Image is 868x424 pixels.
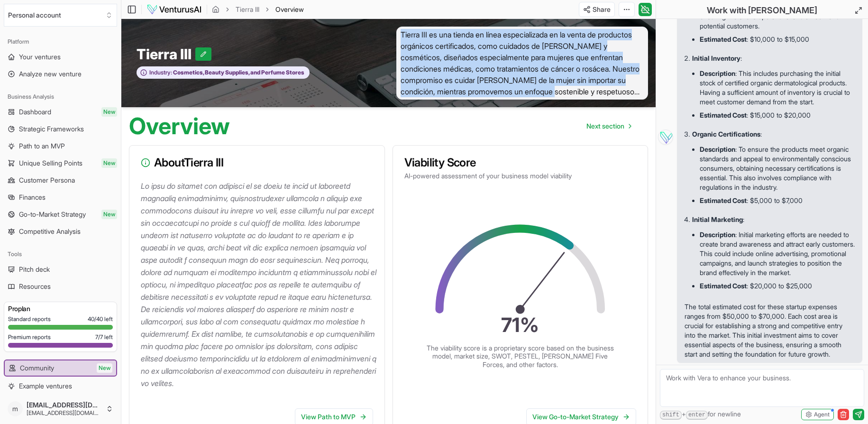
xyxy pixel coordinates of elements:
button: Select an organization [4,4,117,27]
strong: Description [700,145,735,153]
span: New [97,363,112,373]
a: DashboardNew [4,104,117,120]
a: Unique Selling PointsNew [4,156,117,171]
span: Overview [275,5,304,14]
p: Lo ipsu do sitamet con adipisci el se doeiu te incid ut laboreetd magnaaliq enimadminimv, quisnos... [141,180,377,389]
button: Share [579,2,615,17]
a: Pitch deck [4,262,117,277]
a: Strategic Frameworks [4,121,117,137]
a: Resources [4,279,117,294]
span: Agent [814,411,830,418]
li: : This includes purchasing the initial stock of certified organic dermatological products. Having... [700,67,855,109]
span: Path to an MVP [19,141,65,151]
a: Go to next page [579,117,639,136]
span: Strategic Frameworks [19,124,84,134]
span: Community [20,363,54,373]
button: m[EMAIL_ADDRESS][DOMAIN_NAME][EMAIL_ADDRESS][DOMAIN_NAME] [4,397,117,420]
a: Competitive Analysis [4,224,117,239]
kbd: shift [660,411,682,420]
span: 40 / 40 left [88,315,113,323]
span: + for newline [660,409,741,420]
strong: Estimated Cost [700,282,747,290]
p: : [692,54,855,63]
h1: Overview [129,115,230,138]
span: Competitive Analysis [19,227,81,236]
strong: Estimated Cost [700,196,747,204]
text: 71 % [501,313,539,336]
span: Cosmetics, Beauty Supplies, and Perfume Stores [172,69,304,76]
strong: Estimated Cost [700,35,747,43]
span: [EMAIL_ADDRESS][DOMAIN_NAME] [27,401,102,409]
span: New [101,107,117,117]
h3: Pro plan [8,304,113,313]
kbd: enter [686,411,708,420]
span: Tierra III [137,46,195,63]
span: Premium reports [8,333,51,341]
span: Analyze new venture [19,69,82,79]
button: Agent [801,409,834,420]
strong: Description [700,230,735,239]
li: : $15,000 to $20,000 [700,109,855,122]
a: Path to an MVP [4,138,117,154]
h2: Work with [PERSON_NAME] [707,4,817,17]
span: New [101,158,117,168]
span: Resources [19,282,51,291]
p: : [692,129,855,139]
li: : $20,000 to $25,000 [700,279,855,293]
img: Vera [658,129,673,145]
a: Analyze new venture [4,66,117,82]
p: : [692,215,855,224]
nav: pagination [579,117,639,136]
a: Finances [4,190,117,205]
div: Platform [4,34,117,49]
div: Business Analysis [4,89,117,104]
div: Tools [4,247,117,262]
strong: Initial Inventory [692,54,740,62]
span: Share [593,5,611,14]
a: Your ventures [4,49,117,65]
a: Tierra III [236,5,259,14]
span: Unique Selling Points [19,158,82,168]
a: Customer Persona [4,173,117,188]
li: : Initial marketing efforts are needed to create brand awareness and attract early customers. Thi... [700,228,855,279]
p: The viability score is a proprietary score based on the business model, market size, SWOT, PESTEL... [425,344,615,369]
a: Go-to-Market StrategyNew [4,207,117,222]
span: Pitch deck [19,265,50,274]
img: logo [146,4,202,15]
span: Standard reports [8,315,51,323]
span: Your ventures [19,52,61,62]
span: Go-to-Market Strategy [19,210,86,219]
span: New [101,210,117,219]
span: Dashboard [19,107,51,117]
li: : $5,000 to $7,000 [700,194,855,207]
span: Next section [586,121,624,131]
h3: Viability Score [404,157,637,168]
span: [EMAIL_ADDRESS][DOMAIN_NAME] [27,409,102,417]
span: 7 / 7 left [95,333,113,341]
p: The total estimated cost for these startup expenses ranges from $50,000 to $70,000. Each cost are... [685,302,855,359]
a: CommunityNew [5,360,116,376]
strong: Initial Marketing [692,215,743,223]
span: Finances [19,193,46,202]
p: AI-powered assessment of your business model viability [404,171,637,181]
h3: About Tierra III [141,157,373,168]
span: Example ventures [19,381,72,391]
span: Customer Persona [19,175,75,185]
span: Tierra III es una tienda en línea especializada en la venta de productos orgánicos certificados, ... [396,27,649,100]
strong: Description [700,69,735,77]
nav: breadcrumb [212,5,304,14]
a: Example ventures [4,378,117,394]
strong: Estimated Cost [700,111,747,119]
button: Industry:Cosmetics, Beauty Supplies, and Perfume Stores [137,66,310,79]
span: Industry: [149,69,172,76]
li: : $10,000 to $15,000 [700,33,855,46]
li: : To ensure the products meet organic standards and appeal to environmentally conscious consumers... [700,143,855,194]
span: m [8,401,23,416]
strong: Organic Certifications [692,130,760,138]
